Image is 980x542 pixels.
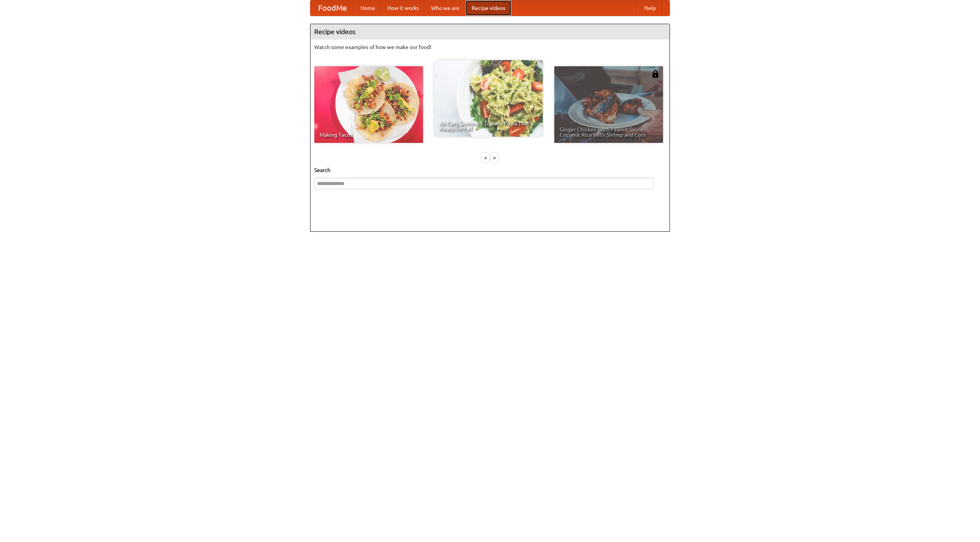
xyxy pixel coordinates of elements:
a: Help [638,0,662,16]
a: Who we are [425,0,465,16]
a: FoodMe [310,0,354,16]
h5: Search [314,166,666,174]
div: « [482,153,489,162]
p: Watch some examples of how we make our food! [314,43,666,51]
div: » [491,153,498,162]
a: Recipe videos [465,0,511,16]
span: Making Tacos [320,132,418,138]
a: How it works [381,0,425,16]
span: An Easy, Summery Tomato Pasta That's Ready for Fall [439,121,537,131]
a: An Easy, Summery Tomato Pasta That's Ready for Fall [434,60,543,137]
img: 483408.png [652,70,659,78]
h4: Recipe videos [310,24,670,39]
a: Home [354,0,381,16]
a: Making Tacos [314,66,423,143]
